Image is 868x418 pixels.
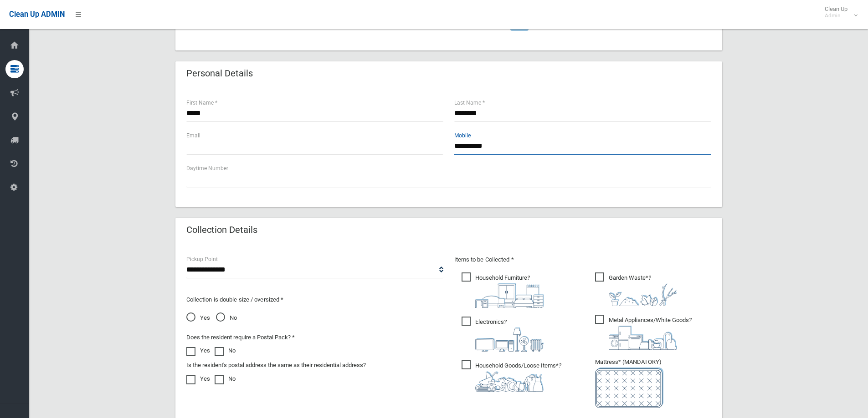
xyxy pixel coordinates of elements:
[186,345,210,356] label: Yes
[462,360,561,392] span: Household Goods/Loose Items*
[215,345,236,356] label: No
[454,254,711,265] p: Items to be Collected *
[175,65,264,82] header: Personal Details
[186,360,366,371] label: Is the resident's postal address the same as their residential address?
[475,283,544,308] img: aa9efdbe659d29b613fca23ba79d85cb.png
[475,371,544,392] img: b13cc3517677393f34c0a387616ef184.png
[595,315,692,350] span: Metal Appliances/White Goods
[475,318,544,352] i: ?
[820,5,857,19] span: Clean Up
[462,317,544,352] span: Electronics
[175,221,268,239] header: Collection Details
[609,283,677,306] img: 4fd8a5c772b2c999c83690221e5242e0.png
[215,373,236,384] label: No
[595,272,677,306] span: Garden Waste*
[186,294,443,305] p: Collection is double size / oversized *
[462,272,544,308] span: Household Furniture
[595,358,711,408] span: Mattress* (MANDATORY)
[609,317,692,350] i: ?
[609,274,677,306] i: ?
[186,312,210,323] span: Yes
[475,327,544,352] img: 394712a680b73dbc3d2a6a3a7ffe5a07.png
[475,362,561,392] i: ?
[475,274,544,308] i: ?
[609,326,677,350] img: 36c1b0289cb1767239cdd3de9e694f19.png
[186,332,295,343] label: Does the resident require a Postal Pack? *
[825,12,847,19] small: Admin
[186,373,210,384] label: Yes
[595,368,663,408] img: e7408bece873d2c1783593a074e5cb2f.png
[216,312,237,323] span: No
[9,10,65,19] span: Clean Up ADMIN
